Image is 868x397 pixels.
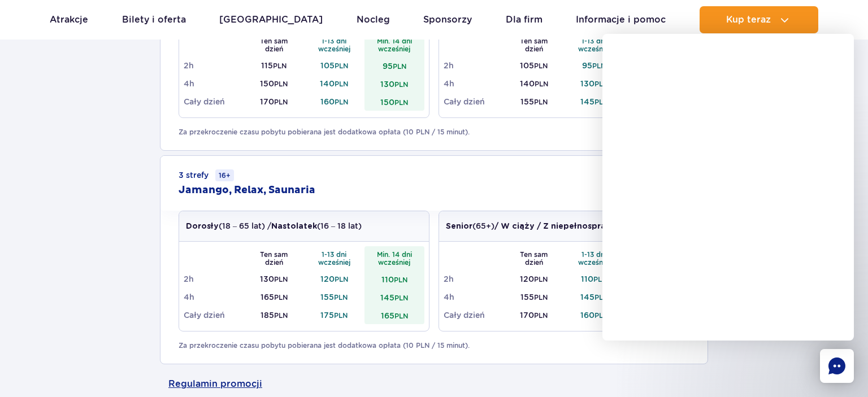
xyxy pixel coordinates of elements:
a: Atrakcje [50,6,88,33]
small: PLN [274,311,288,320]
th: Ten sam dzień [504,33,565,56]
td: 120 [304,270,364,288]
td: 165 [244,288,305,306]
strong: Senior [446,223,472,230]
a: Bilety i oferta [122,6,186,33]
small: PLN [394,294,408,302]
td: 105 [304,56,364,75]
td: 2h [444,56,504,75]
td: 115 [244,56,305,75]
td: 140 [304,75,364,93]
span: Kup teraz [726,15,771,25]
td: 165 [364,306,425,324]
a: Nocleg [357,6,390,33]
small: PLN [534,62,548,70]
strong: Dorosły [186,223,219,230]
small: PLN [335,80,348,88]
td: 170 [504,306,565,324]
small: PLN [534,98,548,106]
small: PLN [534,275,548,283]
td: Cały dzień [444,306,504,324]
td: 145 [564,288,624,306]
td: 150 [364,93,425,111]
small: PLN [594,80,608,88]
td: 120 [504,270,565,288]
th: 1-13 dni wcześniej [564,33,624,56]
h2: Jamango, Relax, Saunaria [179,184,315,197]
td: 110 [364,270,425,288]
p: Za przekroczenie czasu pobytu pobierana jest dodatkowa opłata (10 PLN / 15 minut). [179,127,689,137]
p: (65+) [446,220,640,232]
td: 2h [184,56,244,75]
small: PLN [394,80,408,89]
small: 16+ [215,169,234,181]
small: PLN [335,98,348,106]
td: 160 [304,93,364,111]
td: 155 [504,288,565,306]
th: Min. 14 dni wcześniej [364,246,425,270]
iframe: chatbot [602,34,854,341]
td: Cały dzień [184,93,244,111]
a: Informacje i pomoc [576,6,666,33]
th: Min. 14 dni wcześniej [364,33,425,56]
td: Cały dzień [444,93,504,111]
small: PLN [594,293,608,302]
td: 155 [504,93,565,111]
small: PLN [274,80,288,88]
td: 140 [504,75,565,93]
td: 185 [244,306,305,324]
small: PLN [393,62,406,71]
td: Cały dzień [184,306,244,324]
td: 170 [244,93,305,111]
a: Sponsorzy [423,6,472,33]
td: 155 [304,288,364,306]
small: PLN [274,98,288,106]
small: PLN [274,293,288,302]
small: PLN [273,62,287,70]
th: Ten sam dzień [244,33,305,56]
th: 1-13 dni wcześniej [304,33,364,56]
small: 3 strefy [179,169,234,181]
td: 4h [444,75,504,93]
td: 175 [304,306,364,324]
div: Chat [820,349,854,383]
strong: Nastolatek [271,223,317,230]
td: 4h [184,288,244,306]
td: 130 [564,75,624,93]
a: [GEOGRAPHIC_DATA] [219,6,323,33]
small: PLN [534,311,548,320]
small: PLN [334,293,348,302]
td: 130 [364,75,425,93]
td: 2h [184,270,244,288]
th: Ten sam dzień [504,246,565,270]
small: PLN [535,80,548,88]
p: Za przekroczenie czasu pobytu pobierana jest dodatkowa opłata (10 PLN / 15 minut). [179,341,689,351]
td: 4h [184,75,244,93]
td: 130 [244,270,305,288]
strong: / W ciąży / Z niepełnosprawnością [494,223,640,230]
small: PLN [594,98,608,106]
td: 105 [504,56,565,75]
a: Dla firm [506,6,542,33]
td: 4h [444,288,504,306]
th: Ten sam dzień [244,246,305,270]
small: PLN [335,275,348,283]
td: 145 [564,93,624,111]
small: PLN [334,311,348,320]
button: Kup teraz [700,6,818,33]
small: PLN [594,311,608,320]
th: 1-13 dni wcześniej [564,246,624,270]
small: PLN [335,62,348,70]
th: 1-13 dni wcześniej [304,246,364,270]
small: PLN [394,98,408,107]
p: (18 – 65 lat) / (16 – 18 lat) [186,220,362,232]
small: PLN [534,293,548,302]
td: 95 [364,56,425,75]
td: 160 [564,306,624,324]
small: PLN [592,62,606,70]
td: 150 [244,75,305,93]
td: 145 [364,288,425,306]
small: PLN [593,275,607,283]
small: PLN [274,275,288,283]
td: 2h [444,270,504,288]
